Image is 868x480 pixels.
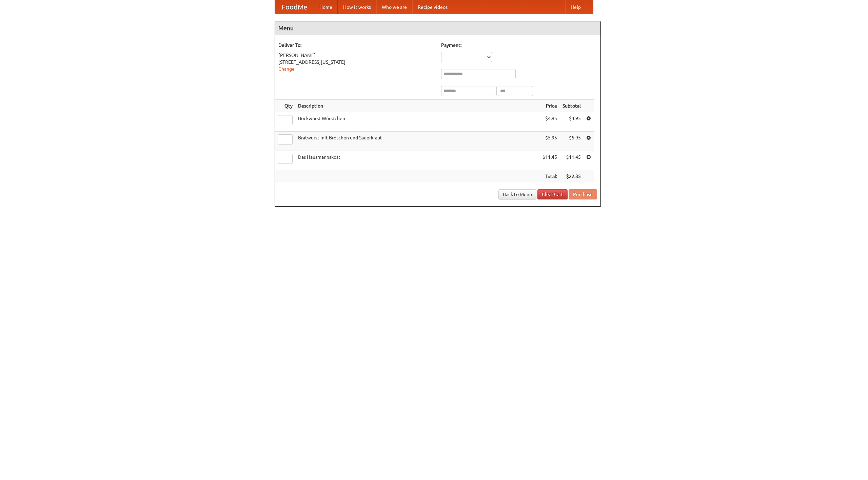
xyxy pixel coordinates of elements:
[275,0,314,14] a: FoodMe
[275,21,600,35] h4: Menu
[275,100,295,112] th: Qty
[560,132,584,151] td: $5.95
[560,170,584,183] th: $22.35
[295,132,540,151] td: Bratwurst mit Brötchen und Sauerkraut
[569,189,597,199] button: Purchase
[565,0,586,14] a: Help
[537,189,568,199] a: Clear Cart
[295,112,540,132] td: Bockwurst Würstchen
[540,132,560,151] td: $5.95
[441,42,597,49] h5: Payment:
[540,112,560,132] td: $4.95
[560,112,584,132] td: $4.95
[376,0,412,14] a: Who we are
[540,100,560,112] th: Price
[560,100,584,112] th: Subtotal
[278,59,434,65] div: [STREET_ADDRESS][US_STATE]
[560,151,584,170] td: $11.45
[278,52,434,59] div: [PERSON_NAME]
[338,0,376,14] a: How it works
[278,66,295,72] a: Change
[540,151,560,170] td: $11.45
[295,151,540,170] td: Das Hausmannskost
[412,0,453,14] a: Recipe videos
[314,0,338,14] a: Home
[278,42,434,49] h5: Deliver To:
[295,100,540,112] th: Description
[540,170,560,183] th: Total:
[498,189,536,199] a: Back to Menu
